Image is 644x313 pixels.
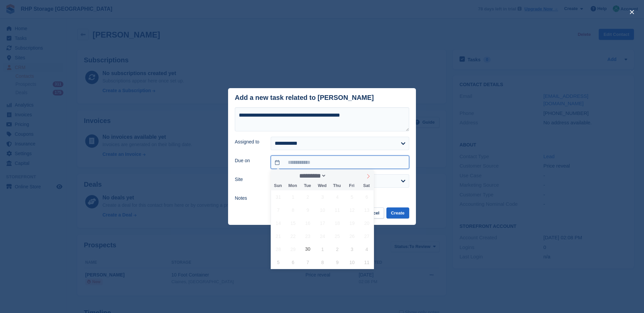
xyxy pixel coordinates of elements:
[331,216,344,230] span: September 18, 2025
[272,243,285,256] span: September 28, 2025
[272,216,285,230] span: September 14, 2025
[360,216,373,230] span: September 20, 2025
[330,184,344,188] span: Thu
[331,190,344,203] span: September 4, 2025
[301,190,314,203] span: September 2, 2025
[272,190,285,203] span: August 31, 2025
[326,172,347,179] input: Year
[316,216,329,230] span: September 17, 2025
[345,243,359,256] span: October 3, 2025
[286,243,300,256] span: September 29, 2025
[359,184,374,188] span: Sat
[235,94,374,102] div: Add a new task related to [PERSON_NAME]
[627,7,637,17] button: close
[297,172,326,179] select: Month
[360,243,373,256] span: October 4, 2025
[360,190,373,203] span: September 6, 2025
[345,190,359,203] span: September 5, 2025
[272,230,285,243] span: September 21, 2025
[345,256,359,269] span: October 10, 2025
[345,216,359,230] span: September 19, 2025
[316,203,329,216] span: September 10, 2025
[331,243,344,256] span: October 2, 2025
[331,203,344,216] span: September 11, 2025
[331,230,344,243] span: September 25, 2025
[331,256,344,269] span: October 9, 2025
[316,256,329,269] span: October 8, 2025
[301,203,314,216] span: September 9, 2025
[386,207,409,218] button: Create
[301,243,314,256] span: September 30, 2025
[360,230,373,243] span: September 27, 2025
[286,256,300,269] span: October 6, 2025
[301,256,314,269] span: October 7, 2025
[316,190,329,203] span: September 3, 2025
[360,203,373,216] span: September 13, 2025
[235,157,263,164] label: Due on
[345,230,359,243] span: September 26, 2025
[271,184,285,188] span: Sun
[316,230,329,243] span: September 24, 2025
[286,230,300,243] span: September 22, 2025
[235,195,263,202] label: Notes
[286,203,300,216] span: September 8, 2025
[345,203,359,216] span: September 12, 2025
[285,184,300,188] span: Mon
[272,256,285,269] span: October 5, 2025
[316,243,329,256] span: October 1, 2025
[235,138,263,145] label: Assigned to
[301,230,314,243] span: September 23, 2025
[344,184,359,188] span: Fri
[301,216,314,230] span: September 16, 2025
[300,184,315,188] span: Tue
[286,216,300,230] span: September 15, 2025
[272,203,285,216] span: September 7, 2025
[286,190,300,203] span: September 1, 2025
[235,176,263,183] label: Site
[360,256,373,269] span: October 11, 2025
[315,184,330,188] span: Wed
